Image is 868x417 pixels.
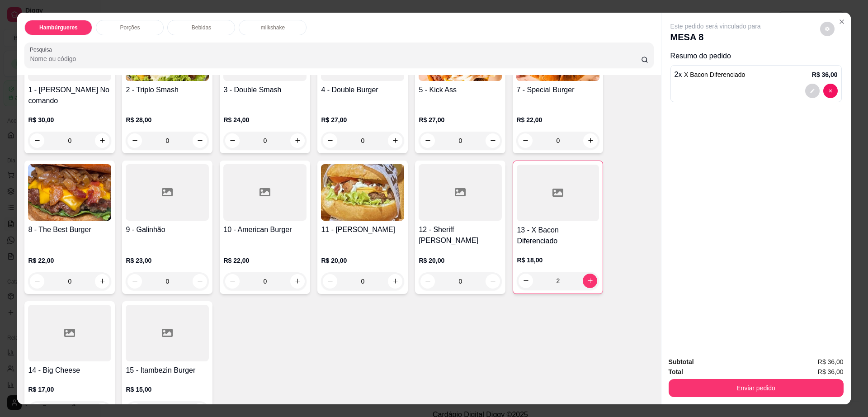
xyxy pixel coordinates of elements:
p: R$ 20,00 [321,256,404,265]
p: Resumo do pedido [670,51,842,62]
h4: 4 - Double Burger [321,85,404,95]
h4: 7 - Special Burger [516,85,599,95]
button: Close [835,14,849,29]
p: Porções [120,24,140,31]
button: decrease-product-quantity [823,84,838,98]
p: R$ 28,00 [126,115,209,124]
h4: 9 - Galinhão [126,224,209,235]
h4: 1 - [PERSON_NAME] No comando [28,85,111,106]
p: R$ 23,00 [126,256,209,265]
h4: 14 - Big Cheese [28,365,111,376]
p: R$ 15,00 [126,385,209,394]
p: R$ 24,00 [223,115,307,124]
img: product-image [321,164,404,221]
h4: 13 - X Bacon Diferenciado [517,225,599,246]
p: R$ 18,00 [517,256,599,265]
span: X Bacon Diferenciado [684,71,745,78]
img: product-image [28,164,111,221]
h4: 12 - Sheriff [PERSON_NAME] [419,224,502,246]
p: Hambúrgueres [39,24,78,31]
h4: 3 - Double Smash [223,85,307,95]
p: R$ 22,00 [223,256,307,265]
span: R$ 36,00 [818,357,844,367]
p: Bebidas [192,24,211,31]
button: decrease-product-quantity [805,84,820,98]
p: milkshake [261,24,285,31]
p: Este pedido será vinculado para [670,22,761,31]
p: R$ 30,00 [28,115,111,124]
p: MESA 8 [670,31,761,43]
p: 2 x [675,69,745,80]
span: R$ 36,00 [818,367,844,377]
h4: 15 - Itambezin Burger [126,365,209,376]
p: R$ 22,00 [28,256,111,265]
p: R$ 27,00 [321,115,404,124]
strong: Total [669,368,683,375]
label: Pesquisa [30,46,55,53]
strong: Subtotal [669,358,694,365]
h4: 8 - The Best Burger [28,224,111,235]
p: R$ 20,00 [419,256,502,265]
h4: 10 - American Burger [223,224,307,235]
p: R$ 22,00 [516,115,599,124]
h4: 5 - Kick Ass [419,85,502,95]
p: R$ 36,00 [812,70,838,79]
p: R$ 17,00 [28,385,111,394]
p: R$ 27,00 [419,115,502,124]
h4: 11 - [PERSON_NAME] [321,224,404,235]
button: Enviar pedido [669,379,844,397]
h4: 2 - Triplo Smash [126,85,209,95]
button: decrease-product-quantity [820,22,835,36]
input: Pesquisa [30,54,641,63]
